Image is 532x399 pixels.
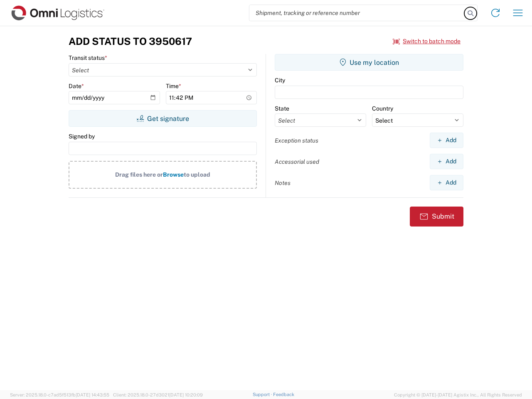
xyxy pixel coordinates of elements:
[372,105,393,112] label: Country
[394,391,522,399] span: Copyright © [DATE]-[DATE] Agistix Inc., All Rights Reserved
[249,5,465,21] input: Shipment, tracking or reference number
[410,207,463,227] button: Submit
[10,392,109,397] span: Server: 2025.18.0-c7ad5f513fb
[275,76,285,84] label: City
[69,82,84,90] label: Date
[273,392,294,397] a: Feedback
[76,392,109,397] span: [DATE] 14:43:55
[253,392,273,397] a: Support
[393,34,461,48] button: Switch to batch mode
[275,179,291,187] label: Notes
[115,171,163,178] span: Drag files here or
[184,171,210,178] span: to upload
[275,105,289,112] label: State
[430,154,463,169] button: Add
[430,133,463,148] button: Add
[113,392,203,397] span: Client: 2025.18.0-27d3021
[69,110,257,127] button: Get signature
[163,171,184,178] span: Browse
[166,82,181,90] label: Time
[275,137,318,144] label: Exception status
[69,133,95,140] label: Signed by
[69,54,107,62] label: Transit status
[275,54,463,71] button: Use my location
[69,35,192,47] h3: Add Status to 3950617
[430,175,463,190] button: Add
[275,158,319,165] label: Accessorial used
[169,392,203,397] span: [DATE] 10:20:09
